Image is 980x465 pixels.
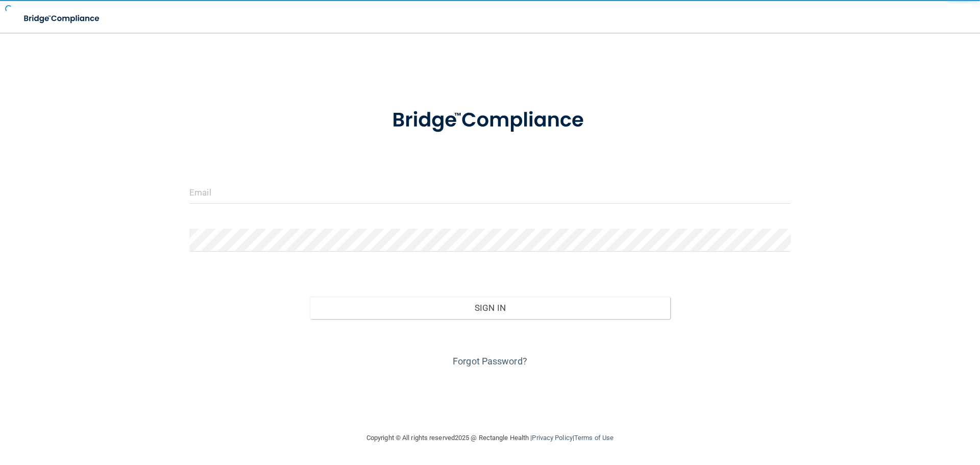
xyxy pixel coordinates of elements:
img: bridge_compliance_login_screen.278c3ca4.svg [371,94,609,147]
a: Terms of Use [574,434,614,442]
div: Copyright © All rights reserved 2025 @ Rectangle Health | | [304,422,676,454]
img: bridge_compliance_login_screen.278c3ca4.svg [15,8,109,29]
input: Email [189,181,791,204]
a: Forgot Password? [453,356,527,366]
a: Privacy Policy [532,434,572,442]
button: Sign In [310,297,671,319]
